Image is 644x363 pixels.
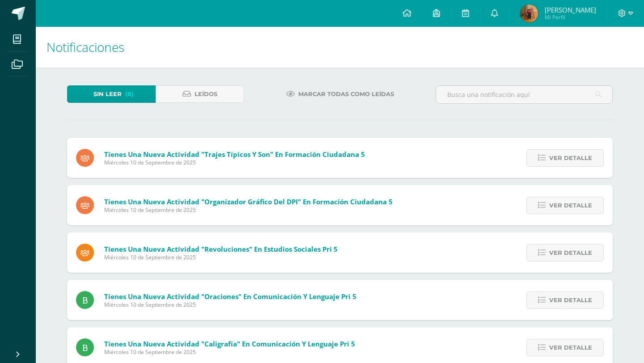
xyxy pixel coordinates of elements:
[549,150,592,166] span: Ver detalle
[545,5,596,14] span: [PERSON_NAME]
[549,245,592,261] span: Ver detalle
[549,197,592,214] span: Ver detalle
[125,86,134,102] span: (8)
[104,197,393,206] span: Tienes una nueva actividad "Organizador gráfico del DPI" En Formación Ciudadana 5
[549,339,592,356] span: Ver detalle
[195,86,217,102] span: Leídos
[47,38,124,55] span: Notificaciones
[104,292,356,301] span: Tienes una nueva actividad "Oraciones" En Comunicación y lenguaje Pri 5
[104,253,338,261] span: Miércoles 10 de Septiembre de 2025
[93,86,122,102] span: Sin leer
[549,292,592,308] span: Ver detalle
[104,301,356,308] span: Miércoles 10 de Septiembre de 2025
[520,4,538,22] img: f779a4e8ad232e87fc701809dd56c7cb.png
[104,150,365,159] span: Tienes una nueva actividad "Trajes típicos y son" En Formación Ciudadana 5
[104,339,355,348] span: Tienes una nueva actividad "Caligrafía" En Comunicación y lenguaje Pri 5
[104,245,338,253] span: Tienes una nueva actividad "Revoluciones" En Estudios sociales Pri 5
[298,86,394,102] span: Marcar todas como leídas
[156,85,244,103] a: Leídos
[104,206,393,214] span: Miércoles 10 de Septiembre de 2025
[104,348,355,356] span: Miércoles 10 de Septiembre de 2025
[545,13,596,21] span: Mi Perfil
[104,159,365,166] span: Miércoles 10 de Septiembre de 2025
[67,85,156,103] a: Sin leer(8)
[275,85,405,103] a: Marcar todas como leídas
[436,86,612,103] input: Busca una notificación aquí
